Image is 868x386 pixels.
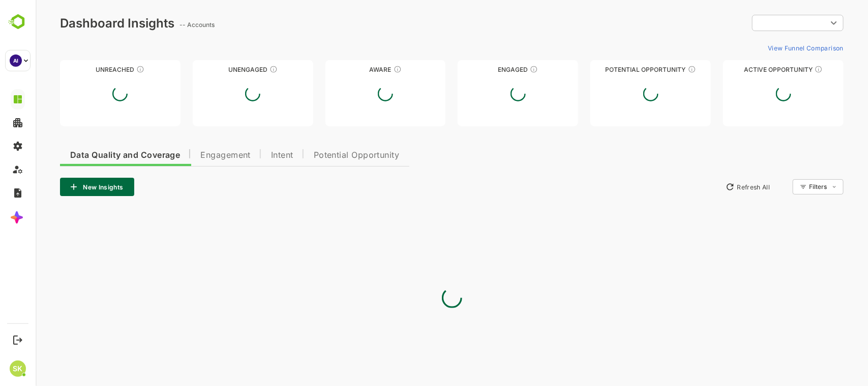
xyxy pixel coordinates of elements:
button: New Insights [24,178,99,196]
div: AI [10,54,22,67]
div: Engaged [422,66,543,73]
div: These accounts have not been engaged with for a defined time period [101,65,109,73]
div: Aware [290,66,410,73]
div: Unreached [24,66,145,73]
button: Refresh All [685,179,739,195]
div: These accounts have not shown enough engagement and need nurturing [234,65,242,73]
div: These accounts have just entered the buying cycle and need further nurturing [358,65,366,73]
div: Active Opportunity [687,66,808,73]
div: Unengaged [157,66,278,73]
span: Potential Opportunity [278,151,364,159]
div: Filters [772,178,808,196]
div: These accounts are MQAs and can be passed on to Inside Sales [652,65,661,73]
div: SK [10,361,26,377]
div: Potential Opportunity [555,66,675,73]
span: Data Quality and Coverage [35,151,144,159]
span: Intent [235,151,258,159]
button: Logout [11,333,24,347]
img: BambooboxLogoMark.f1c84d78b4c51b1a7b5f700c9845e183.svg [5,12,31,32]
div: Filters [773,183,792,190]
div: These accounts have open opportunities which might be at any of the Sales Stages [779,65,787,73]
span: Engagement [165,151,215,159]
div: Dashboard Insights [24,16,139,31]
div: These accounts are warm, further nurturing would qualify them to MQAs [494,65,502,73]
ag: -- Accounts [144,21,182,29]
div: ​ [716,14,808,32]
button: View Funnel Comparison [728,40,808,56]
